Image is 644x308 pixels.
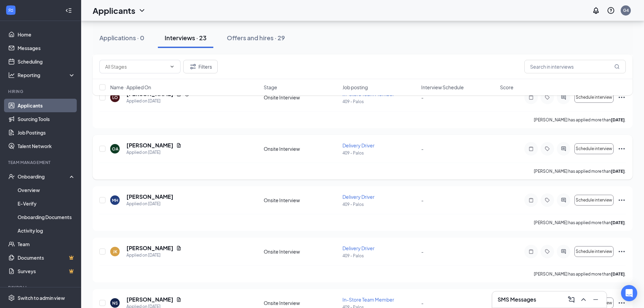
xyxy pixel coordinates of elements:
h5: [PERSON_NAME] [126,296,173,303]
button: ChevronUp [578,294,589,305]
span: - [421,146,424,152]
div: Applied on [DATE] [126,252,182,259]
div: Switch to admin view [18,294,65,301]
b: [DATE] [611,271,625,277]
svg: Document [176,143,182,148]
a: Onboarding Documents [18,210,75,224]
input: All Stages [105,63,167,70]
h5: [PERSON_NAME] [126,193,173,200]
svg: Ellipses [618,247,626,256]
a: DocumentsCrown [18,251,75,264]
svg: Notifications [592,6,600,15]
span: - [421,197,424,203]
a: Scheduling [18,55,75,68]
svg: Collapse [65,7,72,14]
span: Delivery Driver [342,142,375,148]
p: [PERSON_NAME] has applied more than . [534,117,626,123]
div: Hiring [8,89,74,94]
svg: ActiveChat [559,146,568,151]
svg: QuestionInfo [607,6,615,15]
svg: Note [527,249,535,254]
h5: [PERSON_NAME] [126,142,173,149]
a: Sourcing Tools [18,112,75,126]
span: Schedule interview [576,146,612,151]
svg: Document [176,297,182,302]
span: Interview Schedule [421,84,464,91]
a: Applicants [18,99,75,112]
p: 409 - Palos [342,253,417,259]
span: Schedule interview [576,249,612,254]
div: Team Management [8,160,74,165]
p: 409 - Palos [342,150,417,156]
a: Overview [18,183,75,197]
span: Stage [264,84,277,91]
p: [PERSON_NAME] has applied more than . [534,271,626,277]
a: Team [18,237,75,251]
span: In-Store Team Member [342,297,394,303]
span: Delivery Driver [342,194,375,200]
button: ComposeMessage [566,294,577,305]
p: 409 - Palos [342,202,417,207]
a: E-Verify [18,197,75,210]
a: Activity log [18,224,75,237]
div: Offers and hires · 29 [227,33,285,42]
p: [PERSON_NAME] has applied more than . [534,220,626,226]
svg: Tag [543,197,551,203]
div: Applications · 0 [99,33,144,42]
span: Delivery Driver [342,245,375,251]
input: Search in interviews [524,60,626,73]
svg: UserCheck [8,173,15,180]
button: Schedule interview [574,143,614,154]
div: NS [112,300,118,306]
svg: WorkstreamLogo [7,7,14,14]
b: [DATE] [611,220,625,225]
span: - [421,300,424,306]
span: Job posting [342,84,368,91]
b: [DATE] [611,117,625,122]
svg: ChevronUp [579,295,588,304]
svg: Tag [543,146,551,151]
div: Reporting [18,72,76,78]
span: Score [500,84,514,91]
div: Onsite Interview [264,197,338,204]
div: Applied on [DATE] [126,200,173,207]
div: Onsite Interview [264,248,338,255]
div: Open Intercom Messenger [621,285,637,301]
svg: Note [527,197,535,203]
div: MH [112,197,118,203]
button: Minimize [590,294,601,305]
svg: ChevronDown [138,6,146,15]
svg: ComposeMessage [567,295,575,304]
button: Schedule interview [574,246,614,257]
svg: Tag [543,249,551,254]
p: [PERSON_NAME] has applied more than . [534,168,626,174]
svg: MagnifyingGlass [614,64,620,69]
h3: SMS Messages [498,296,536,303]
span: Name · Applied On [110,84,151,91]
b: [DATE] [611,169,625,174]
div: Onsite Interview [264,145,338,152]
svg: Document [176,245,182,251]
svg: Minimize [592,295,600,304]
svg: ActiveChat [559,249,568,254]
button: Filter Filters [183,60,218,73]
svg: Filter [189,63,197,71]
div: Payroll [8,285,74,290]
svg: Ellipses [618,196,626,204]
svg: Ellipses [618,145,626,153]
div: JK [113,249,117,255]
a: Job Postings [18,126,75,139]
svg: Analysis [8,72,15,78]
div: OA [112,146,118,152]
div: Interviews · 23 [165,33,207,42]
h1: Applicants [93,5,135,16]
span: - [421,248,424,255]
a: SurveysCrown [18,264,75,278]
h5: [PERSON_NAME] [126,244,173,252]
svg: ActiveChat [559,197,568,203]
div: G4 [623,7,629,13]
svg: Ellipses [618,299,626,307]
svg: Settings [8,294,15,301]
svg: ChevronDown [169,64,175,69]
button: Schedule interview [574,195,614,206]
